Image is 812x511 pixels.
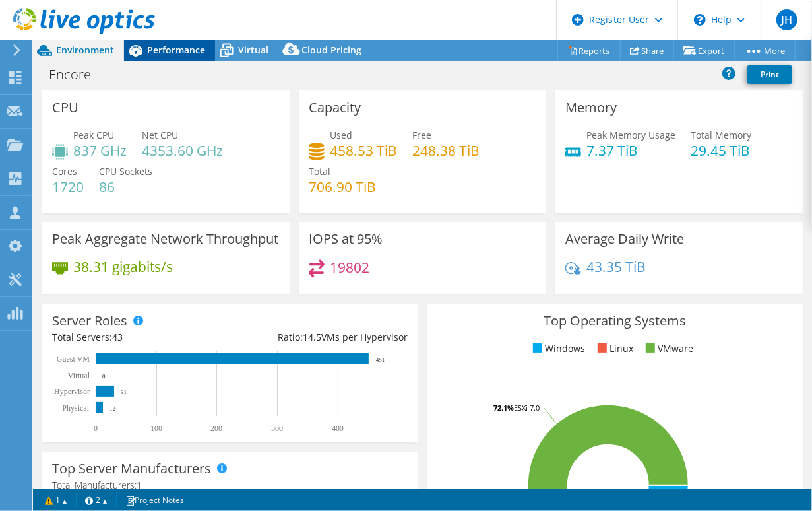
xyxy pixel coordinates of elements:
h4: 38.31 gigabits/s [73,259,173,274]
div: Total Servers: [52,330,230,345]
h4: 4353.60 GHz [142,143,223,158]
a: More [734,40,796,61]
h3: Top Server Manufacturers [52,461,211,476]
span: Peak CPU [73,129,114,141]
h4: 7.37 TiB [586,143,675,158]
span: Environment [56,44,114,56]
div: Ratio: VMs per Hypervisor [230,330,408,345]
h3: Top Operating Systems [437,314,792,328]
h3: Peak Aggregate Network Throughput [52,232,278,246]
span: Cloud Pricing [301,44,361,56]
a: Project Notes [116,492,193,508]
li: Windows [530,341,586,356]
h4: 458.53 TiB [330,143,397,158]
span: JH [776,9,797,30]
span: CPU Sockets [99,165,152,178]
span: 43 [112,331,123,343]
span: Virtual [238,44,268,56]
span: Free [412,129,431,141]
span: Total Memory [691,129,751,141]
h4: 29.45 TiB [691,143,751,158]
h3: Memory [565,100,617,115]
a: 2 [76,492,117,508]
h3: Capacity [309,100,361,115]
h4: 248.38 TiB [412,143,480,158]
text: Physical [62,403,89,413]
span: Used [330,129,352,141]
span: Net CPU [142,129,178,141]
svg: \n [694,14,706,26]
h4: 43.35 TiB [586,259,646,274]
h4: 86 [99,180,152,194]
li: Linux [594,341,634,356]
h3: Server Roles [52,314,127,328]
span: Cores [52,165,77,178]
span: 14.5 [303,331,321,343]
text: 400 [332,424,344,433]
text: 0 [94,424,98,433]
text: 200 [210,424,222,433]
span: Peak Memory Usage [586,129,675,141]
text: 300 [271,424,283,433]
text: 12 [109,405,115,412]
span: 1 [137,479,142,491]
text: 451 [376,357,385,363]
a: Share [620,40,674,61]
a: Print [747,65,792,84]
text: Virtual [68,371,90,380]
li: VMware [642,341,694,356]
span: Total [309,165,330,178]
h3: CPU [52,100,78,115]
text: 31 [121,389,127,395]
text: Hypervisor [54,387,90,396]
h4: 837 GHz [73,143,127,158]
text: 100 [150,424,162,433]
text: 0 [102,373,106,380]
tspan: ESXi 7.0 [514,403,540,413]
h4: 19802 [330,260,369,275]
text: Guest VM [57,355,90,364]
h1: Encore [43,67,111,82]
h3: IOPS at 95% [309,232,383,246]
h3: Average Daily Write [565,232,684,246]
h4: 706.90 TiB [309,180,376,194]
a: Export [673,40,735,61]
h4: 1720 [52,180,84,194]
tspan: 72.1% [493,403,514,413]
h4: Total Manufacturers: [52,478,408,493]
a: Reports [557,40,621,61]
span: Performance [147,44,205,56]
a: 1 [36,492,77,508]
